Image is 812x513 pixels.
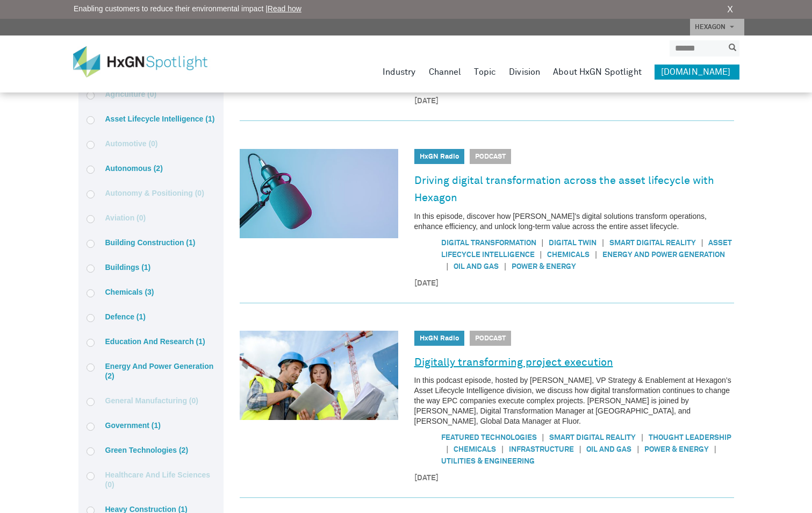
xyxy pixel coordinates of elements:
[496,444,509,455] span: |
[454,446,496,453] a: Chemicals
[474,65,496,80] a: Topic
[73,46,224,77] img: HxGN Spotlight
[441,239,536,247] a: Digital Transformation
[727,3,733,16] a: X
[414,278,734,289] time: [DATE]
[509,446,574,453] a: Infrastructure
[636,432,649,443] span: |
[649,434,731,441] a: Thought Leadership
[87,312,215,322] label: Defence (1)
[536,237,549,248] span: |
[535,249,548,260] span: |
[414,473,734,484] time: [DATE]
[597,237,609,248] span: |
[454,263,499,270] a: Oil and gas
[499,261,512,272] span: |
[87,287,215,297] label: Chemicals (3)
[414,96,734,107] time: [DATE]
[644,446,709,453] a: Power & Energy
[87,421,215,430] label: Government (1)
[690,19,744,35] a: HEXAGON
[87,114,215,124] label: Asset Lifecycle Intelligence (1)
[553,65,642,80] a: About HxGN Spotlight
[87,337,215,346] label: Education and research (1)
[709,444,722,455] span: |
[549,434,636,441] a: Smart Digital Reality
[441,261,454,272] span: |
[609,239,696,247] a: Smart Digital Reality
[87,361,215,381] label: Energy and power generation (2)
[441,434,537,441] a: Featured Technologies
[240,149,398,238] img: Driving digital transformation across the asset lifecycle with Hexagon
[696,237,709,248] span: |
[74,3,301,15] span: Enabling customers to reduce their environmental impact |
[383,65,416,80] a: Industry
[441,458,535,465] a: Utilities & Engineering
[87,238,215,247] label: Building Construction (1)
[509,65,540,80] a: Division
[420,153,459,160] a: HxGN Radio
[414,354,613,371] a: Digitally transforming project execution
[470,331,511,346] span: Podcast
[420,335,459,342] a: HxGN Radio
[429,65,462,80] a: Channel
[602,251,725,259] a: Energy and power generation
[87,163,215,173] label: Autonomous (2)
[414,172,734,207] a: Driving digital transformation across the asset lifecycle with Hexagon
[414,375,734,426] p: In this podcast episode, hosted by [PERSON_NAME], VP Strategy & Enablement at Hexagon’s Asset Lif...
[87,445,215,455] label: Green Technologies (2)
[590,249,602,260] span: |
[441,444,454,455] span: |
[631,444,644,455] span: |
[240,331,398,420] img: Digitally transforming project execution
[441,239,732,259] a: Asset Lifecycle Intelligence
[574,444,587,455] span: |
[549,239,597,247] a: Digital Twin
[512,263,576,270] a: Power & Energy
[87,262,215,272] label: Buildings (1)
[655,65,739,80] a: [DOMAIN_NAME]
[547,251,590,259] a: Chemicals
[414,211,734,232] p: In this episode, discover how [PERSON_NAME]’s digital solutions transform operations, enhance eff...
[586,446,631,453] a: Oil and gas
[268,4,301,13] a: Read how
[537,432,550,443] span: |
[470,149,511,164] span: Podcast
